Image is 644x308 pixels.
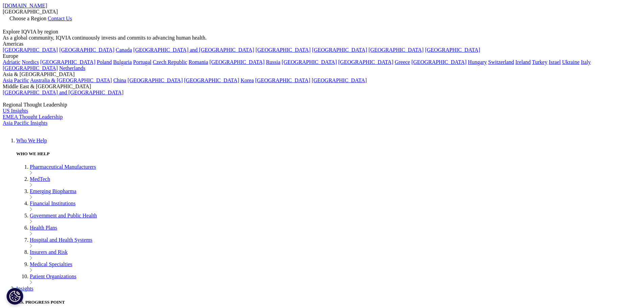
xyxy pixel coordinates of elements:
[30,188,76,194] a: Emerging Biopharma
[16,151,641,157] h5: WHO WE HELP
[3,84,641,90] div: Middle East & [GEOGRAPHIC_DATA]
[16,138,47,143] a: Who We Help
[184,77,239,83] a: [GEOGRAPHIC_DATA]
[3,65,58,71] a: [GEOGRAPHIC_DATA]
[562,59,580,65] a: Ukraine
[30,249,68,255] a: Insurers and Risk
[3,47,58,53] a: [GEOGRAPHIC_DATA]
[30,77,112,83] a: Australia & [GEOGRAPHIC_DATA]
[368,47,424,53] a: [GEOGRAPHIC_DATA]
[16,286,33,291] a: Insights
[59,47,114,53] a: [GEOGRAPHIC_DATA]
[468,59,487,65] a: Hungary
[266,59,281,65] a: Russia
[30,176,50,182] a: MedTech
[3,41,641,47] div: Americas
[30,237,92,243] a: Hospital and Health Systems
[3,90,123,95] a: [GEOGRAPHIC_DATA] and [GEOGRAPHIC_DATA]
[312,77,367,83] a: [GEOGRAPHIC_DATA]
[3,3,47,8] a: [DOMAIN_NAME]
[312,47,367,53] a: [GEOGRAPHIC_DATA]
[282,59,337,65] a: [GEOGRAPHIC_DATA]
[411,59,467,65] a: [GEOGRAPHIC_DATA]
[338,59,393,65] a: [GEOGRAPHIC_DATA]
[3,102,641,108] div: Regional Thought Leadership
[30,213,97,218] a: Government and Public Health
[3,29,641,35] div: Explore IQVIA by region
[210,59,265,65] a: [GEOGRAPHIC_DATA]
[16,300,641,305] h5: U.S. PROGRESS POINT
[113,77,126,83] a: China
[97,59,112,65] a: Poland
[3,59,20,65] a: Adriatic
[549,59,561,65] a: Israel
[395,59,410,65] a: Greece
[532,59,548,65] a: Turkey
[22,59,39,65] a: Nordics
[48,16,72,21] a: Contact Us
[127,77,183,83] a: [GEOGRAPHIC_DATA]
[113,59,132,65] a: Bulgaria
[3,120,47,126] a: Asia Pacific Insights
[116,47,132,53] a: Canada
[189,59,208,65] a: Romania
[30,164,96,170] a: Pharmaceutical Manufacturers
[40,59,95,65] a: [GEOGRAPHIC_DATA]
[581,59,591,65] a: Italy
[3,108,28,114] a: US Insights
[241,77,254,83] a: Korea
[30,261,72,267] a: Medical Specialties
[133,47,254,53] a: [GEOGRAPHIC_DATA] and [GEOGRAPHIC_DATA]
[3,114,63,120] a: EMEA Thought Leadership
[3,77,29,83] a: Asia Pacific
[30,200,76,206] a: Financial Institutions
[256,47,311,53] a: [GEOGRAPHIC_DATA]
[30,225,57,231] a: Health Plans
[3,9,641,15] div: [GEOGRAPHIC_DATA]
[30,274,76,279] a: Patient Organizations
[3,71,641,77] div: Asia & [GEOGRAPHIC_DATA]
[3,35,641,41] div: As a global community, IQVIA continuously invests and commits to advancing human health.
[133,59,151,65] a: Portugal
[6,288,23,305] button: Cookies Settings
[9,16,46,21] span: Choose a Region
[255,77,310,83] a: [GEOGRAPHIC_DATA]
[3,53,641,59] div: Europe
[516,59,531,65] a: Ireland
[488,59,514,65] a: Switzerland
[425,47,480,53] a: [GEOGRAPHIC_DATA]
[59,65,85,71] a: Netherlands
[153,59,187,65] a: Czech Republic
